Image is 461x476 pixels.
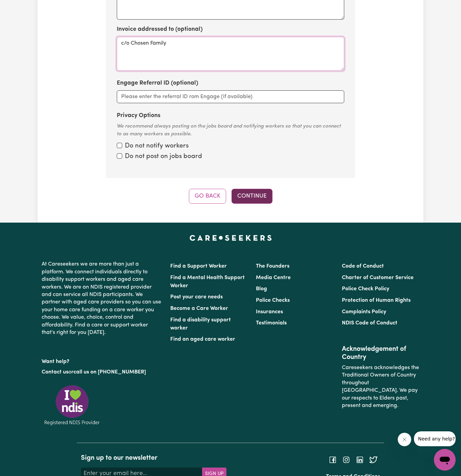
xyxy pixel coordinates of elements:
label: Do not notify workers [125,141,189,151]
a: Find a Support Worker [170,264,227,269]
a: Protection of Human Rights [342,298,411,303]
button: Go Back [189,189,226,204]
a: Find a disability support worker [170,317,231,331]
a: Testimonials [256,320,287,326]
a: call us on [PHONE_NUMBER] [73,369,146,375]
label: Invoice addressed to (optional) [117,25,203,34]
a: Complaints Policy [342,309,386,315]
p: Want help? [42,355,162,365]
a: Follow Careseekers on LinkedIn [356,457,364,462]
a: Blog [256,286,267,292]
div: We recommend always posting on the jobs board and notifying workers so that you can connect to as... [117,123,344,138]
a: Find an aged care worker [170,337,235,342]
label: Do not post on jobs board [125,152,202,162]
a: Media Centre [256,275,291,280]
a: Careseekers home page [190,235,272,240]
a: Contact us [42,369,68,375]
a: Become a Care Worker [170,306,228,311]
p: or [42,366,162,379]
label: Privacy Options [117,111,160,120]
a: Charter of Customer Service [342,275,414,280]
h2: Sign up to our newsletter [81,454,226,462]
iframe: Close message [398,433,411,446]
a: Code of Conduct [342,264,384,269]
a: Follow Careseekers on Twitter [369,457,377,462]
a: NDIS Code of Conduct [342,320,397,326]
p: Careseekers acknowledges the Traditional Owners of Country throughout [GEOGRAPHIC_DATA]. We pay o... [342,361,419,412]
iframe: Button to launch messaging window [434,449,456,471]
a: Police Checks [256,298,290,303]
iframe: Message from company [414,431,456,446]
label: Engage Referral ID (optional) [117,79,198,88]
a: Find a Mental Health Support Worker [170,275,245,289]
a: Insurances [256,309,283,315]
input: Please enter the referral ID rom Engage (if available) [117,90,344,103]
img: Registered NDIS provider [42,384,103,426]
p: At Careseekers we are more than just a platform. We connect individuals directly to disability su... [42,258,162,339]
a: The Founders [256,264,289,269]
a: Follow Careseekers on Facebook [329,457,337,462]
h2: Acknowledgement of Country [342,345,419,361]
a: Post your care needs [170,294,223,300]
a: Follow Careseekers on Instagram [342,457,350,462]
textarea: c/o Chosen Family [117,37,344,71]
a: Police Check Policy [342,286,389,292]
button: Continue [232,189,272,204]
